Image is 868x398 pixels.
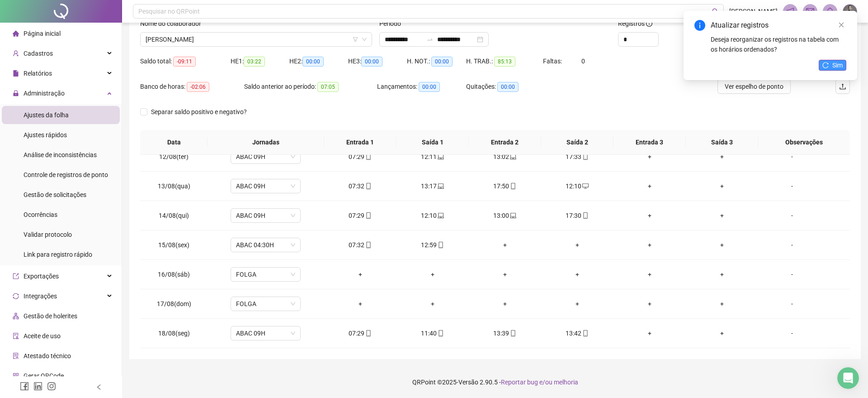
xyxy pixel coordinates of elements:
[13,90,19,96] span: lock
[331,299,389,309] div: +
[13,333,19,339] span: audit
[13,373,19,379] span: qrcode
[646,20,652,27] span: info-circle
[13,70,19,77] span: file
[476,328,534,338] div: 13:39
[838,22,844,28] span: close
[396,130,469,155] th: Saída 1
[146,33,367,46] span: Marcia Jesus dos Santos
[364,330,372,336] span: mobile
[729,6,778,16] span: [PERSON_NAME]
[404,152,462,162] div: 12:11
[24,151,97,158] span: Análise de inconsistências
[362,37,367,42] span: down
[404,328,462,338] div: 11:40
[24,312,77,320] span: Gestão de holerites
[758,130,850,155] th: Observações
[836,20,846,30] a: Close
[476,269,534,279] div: +
[24,293,57,300] span: Integrações
[581,212,589,219] span: mobile
[13,313,19,319] span: apartment
[501,379,578,386] span: Reportar bug e/ou melhoria
[13,30,19,37] span: home
[581,153,589,160] span: mobile
[331,211,389,221] div: 07:29
[364,242,372,248] span: mobile
[377,82,466,92] div: Lançamentos:
[826,7,834,15] span: bell
[404,269,462,279] div: +
[548,152,606,162] div: 17:33
[466,82,555,92] div: Quitações:
[13,50,19,57] span: user-add
[24,231,72,238] span: Validar protocolo
[236,326,295,340] span: ABAC 09H
[13,353,19,359] span: solution
[765,328,819,338] div: -
[426,36,434,43] span: swap-right
[711,20,846,31] div: Atualizar registros
[765,269,819,279] div: -
[361,57,382,67] span: 00:00
[581,58,585,65] span: 0
[543,58,563,65] span: Faltas:
[437,183,444,189] span: laptop
[13,293,19,299] span: sync
[509,212,516,219] span: laptop
[24,30,61,37] span: Página inicial
[24,131,67,139] span: Ajustes rápidos
[24,251,92,258] span: Link para registro rápido
[469,130,541,155] th: Entrada 2
[158,271,190,278] span: 16/08(sáb)
[712,8,719,15] span: search
[348,56,407,67] div: HE 3:
[158,241,189,249] span: 15/08(sex)
[693,152,751,162] div: +
[476,181,534,191] div: 17:50
[621,181,679,191] div: +
[24,332,61,340] span: Aceite de uso
[173,57,196,67] span: -09:11
[331,152,389,162] div: 07:29
[24,273,59,280] span: Exportações
[24,171,108,178] span: Controle de registros de ponto
[147,107,250,117] span: Separar saldo positivo e negativo?
[159,153,189,160] span: 12/08(ter)
[231,56,289,67] div: HE 1:
[24,211,57,218] span: Ocorrências
[581,330,589,336] span: mobile
[476,152,534,162] div: 13:02
[236,238,295,252] span: ABAC 04:30H
[24,70,52,77] span: Relatórios
[331,181,389,191] div: 07:32
[140,82,244,92] div: Banco de horas:
[548,328,606,338] div: 13:42
[24,191,86,198] span: Gestão de solicitações
[324,130,396,155] th: Entrada 1
[187,82,209,92] span: -02:06
[158,330,190,337] span: 18/08(seg)
[548,181,606,191] div: 12:10
[765,299,819,309] div: -
[208,130,324,155] th: Jornadas
[353,37,358,42] span: filter
[431,57,453,67] span: 00:00
[509,153,516,160] span: laptop
[437,242,444,248] span: mobile
[613,130,686,155] th: Entrada 3
[621,299,679,309] div: +
[822,62,829,68] span: reload
[621,211,679,221] div: +
[458,379,478,386] span: Versão
[364,212,372,219] span: mobile
[765,211,819,221] div: -
[476,211,534,221] div: 13:00
[236,268,295,281] span: FOLGA
[437,212,444,219] span: laptop
[693,240,751,250] div: +
[618,19,652,29] span: Registros
[24,352,71,360] span: Atestado técnico
[289,56,348,67] div: HE 2:
[407,56,466,67] div: H. NOT.:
